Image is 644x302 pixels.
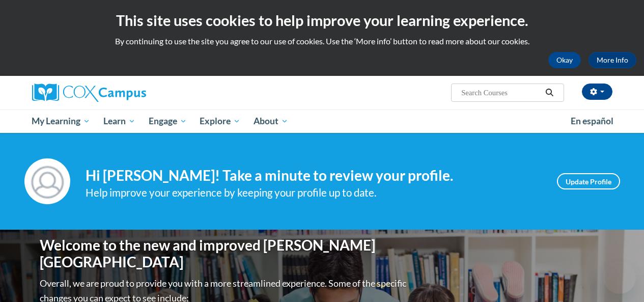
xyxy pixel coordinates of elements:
[193,109,247,133] a: Explore
[589,52,636,68] a: More Info
[460,87,542,99] input: Search Courses
[40,237,409,271] h1: Welcome to the new and improved [PERSON_NAME][GEOGRAPHIC_DATA]
[582,84,612,100] button: Account Settings
[86,184,542,201] div: Help improve your experience by keeping your profile up to date.
[603,261,636,294] iframe: Button to launch messaging window
[564,111,620,132] a: En español
[32,115,90,127] span: My Learning
[548,52,581,68] button: Okay
[32,84,215,102] a: Cox Campus
[200,115,240,127] span: Explore
[542,87,557,99] button: Search
[149,115,187,127] span: Engage
[25,109,97,133] a: My Learning
[32,84,146,102] img: Cox Campus
[24,158,70,204] img: Profile Image
[97,109,142,133] a: Learn
[254,115,288,127] span: About
[247,109,295,133] a: About
[8,36,636,47] p: By continuing to use the site you agree to our use of cookies. Use the ‘More info’ button to read...
[8,10,636,31] h2: This site uses cookies to help improve your learning experience.
[557,173,620,189] a: Update Profile
[571,116,613,126] span: En español
[103,115,135,127] span: Learn
[86,167,542,184] h4: Hi [PERSON_NAME]! Take a minute to review your profile.
[24,109,620,133] div: Main menu
[142,109,193,133] a: Engage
